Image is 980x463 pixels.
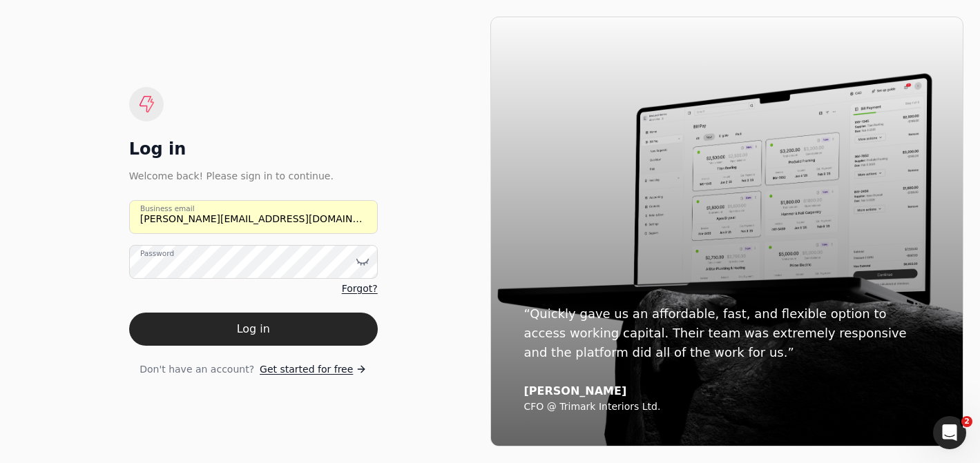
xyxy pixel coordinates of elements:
[129,313,378,346] button: Log in
[933,416,966,449] iframe: Intercom live chat
[524,401,930,413] div: CFO @ Trimark Interiors Ltd.
[140,362,254,377] span: Don't have an account?
[524,384,930,398] div: [PERSON_NAME]
[140,203,195,214] label: Business email
[961,416,972,427] span: 2
[140,248,174,259] label: Password
[129,138,378,160] div: Log in
[129,168,378,184] div: Welcome back! Please sign in to continue.
[260,362,353,377] span: Get started for free
[260,362,367,377] a: Get started for free
[342,282,378,296] a: Forgot?
[524,304,930,362] div: “Quickly gave us an affordable, fast, and flexible option to access working capital. Their team w...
